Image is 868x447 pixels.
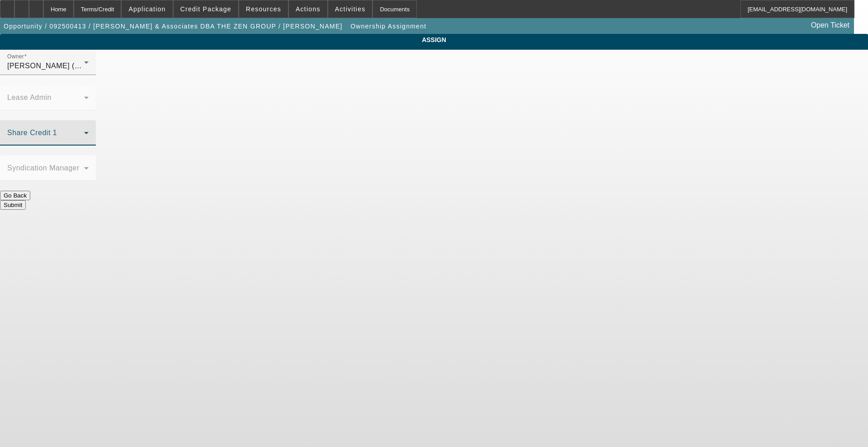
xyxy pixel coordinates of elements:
[289,0,327,18] button: Actions
[122,0,172,18] button: Application
[180,5,231,13] span: Credit Package
[128,5,165,13] span: Application
[335,5,366,13] span: Activities
[7,129,57,136] mat-label: Share Credit 1
[7,62,94,70] span: [PERSON_NAME] (Lvl 3)
[174,0,238,18] button: Credit Package
[296,5,321,13] span: Actions
[348,18,429,34] button: Ownership Assignment
[7,94,52,101] mat-label: Lease Admin
[350,23,426,30] span: Ownership Assignment
[239,0,288,18] button: Resources
[7,54,24,60] mat-label: Owner
[7,164,80,172] mat-label: Syndication Manager
[4,23,343,30] span: Opportunity / 092500413 / [PERSON_NAME] & Associates DBA THE ZEN GROUP / [PERSON_NAME]
[7,36,861,43] span: ASSIGN
[328,0,373,18] button: Activities
[807,18,853,33] a: Open Ticket
[246,5,281,13] span: Resources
